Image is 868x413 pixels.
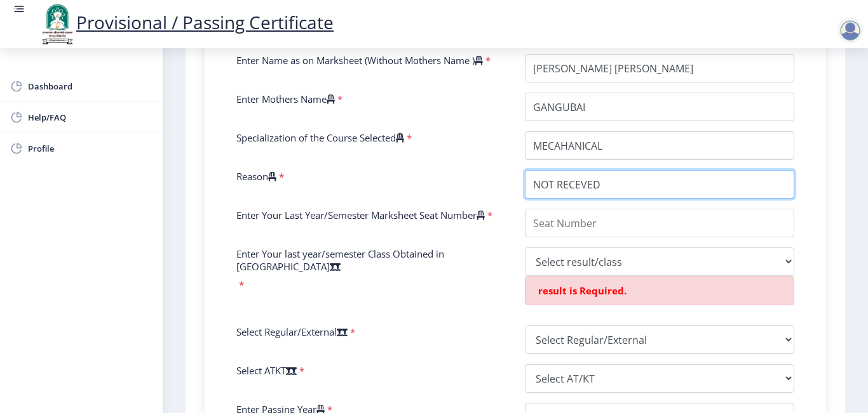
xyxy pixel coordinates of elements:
span: result is Required. [538,284,627,297]
label: Reason [236,170,276,183]
input: Enter Mothers Name [525,93,794,121]
span: Help/FAQ [28,110,153,125]
label: Enter Name as on Marksheet (Without Mothers Name ) [236,54,483,67]
img: logo [38,3,76,46]
input: Seat Number [525,209,794,237]
label: Enter Mothers Name [236,93,335,105]
span: Profile [28,141,153,156]
input: Enter Name as on Marksheet [525,54,794,82]
span: Dashboard [28,79,153,94]
label: Enter Your Last Year/Semester Marksheet Seat Number [236,209,485,221]
input: Reason [525,170,794,199]
input: Specialization of the Course Selected [525,131,794,160]
label: Select ATKT [236,364,297,377]
label: Specialization of the Course Selected [236,131,404,144]
a: Provisional / Passing Certificate [38,10,334,34]
label: Select Regular/External [236,325,348,338]
label: Enter Your last year/semester Class Obtained in [GEOGRAPHIC_DATA] [236,247,506,273]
